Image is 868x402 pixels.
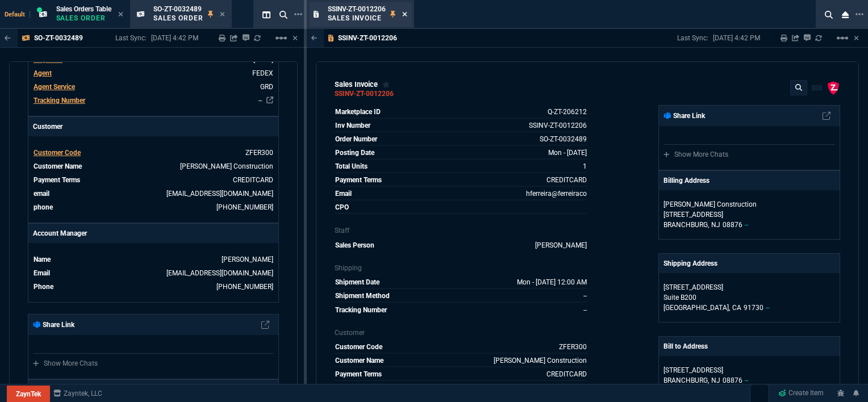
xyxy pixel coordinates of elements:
[274,31,288,45] mat-icon: Example home icon
[335,277,587,289] tr: undefined
[335,290,587,303] tr: undefined
[335,278,379,286] span: Shipment Date
[677,33,713,43] p: Last Sync:
[33,95,274,106] tr: undefined
[335,263,587,273] p: Shipping
[335,328,587,338] p: Customer
[774,385,828,402] a: Create Item
[335,190,352,198] span: Email
[335,162,368,170] span: Total Units
[723,221,742,229] span: 08876
[328,14,385,23] p: Sales Invoice
[5,11,30,18] span: Default
[335,106,587,119] tr: See Marketplace Order
[820,8,837,22] nx-icon: Search
[335,80,390,89] div: Sales Invoice
[245,149,273,157] span: ZFER300
[335,203,349,211] span: CPO
[517,278,587,286] span: 2025-09-22T00:00:00.000Z
[335,176,382,184] span: Payment Terms
[732,304,741,312] span: CA
[335,120,587,132] tr: See Marketplace Order
[836,31,849,45] mat-icon: Example home icon
[335,133,587,146] tr: See Marketplace Order
[663,304,730,312] span: [GEOGRAPHIC_DATA],
[585,203,587,211] span: hferreira@ferreiraconstruction.com
[33,281,274,292] tr: undefined
[766,304,769,312] span: --
[335,357,383,365] span: Customer Name
[33,202,274,213] tr: 9083334181
[546,176,587,184] span: CREDITCARD
[335,341,587,354] tr: undefined
[494,357,587,365] a: Ferreira Construction
[745,376,748,384] span: --
[559,343,587,351] span: ZFER300
[335,174,587,187] tr: undefined
[335,108,381,116] span: Marketplace ID
[335,343,382,351] span: Customer Code
[34,56,62,64] span: Ship Date
[529,122,587,129] a: See Marketplace Order
[335,161,587,173] tr: undefined
[335,225,587,236] p: Staff
[5,34,11,42] nx-icon: Back to Table
[540,135,587,143] a: See Marketplace Order
[583,292,587,300] span: --
[222,256,273,263] a: [PERSON_NAME]
[56,5,111,13] span: Sales Orders Table
[402,10,407,19] nx-icon: Close Tab
[260,83,273,91] span: GRD
[854,33,859,43] a: Hide Workbench
[33,68,274,79] tr: undefined
[335,240,587,251] tr: undefined
[663,221,709,229] span: BRANCHBURG,
[328,5,386,13] span: SSINV-ZT-0012206
[744,304,763,312] span: 91730
[856,9,863,20] nx-icon: Open New Tab
[275,8,292,22] nx-icon: Search
[526,190,587,198] span: hferreira@ferreiraconstruction.com
[335,306,387,314] span: Tracking Number
[252,69,273,77] span: FEDEX
[663,258,717,269] p: Shipping Address
[837,8,853,22] nx-icon: Close Workbench
[33,147,274,158] tr: undefined
[233,176,273,184] span: CREDITCARD
[294,9,302,20] nx-icon: Open New Tab
[335,147,587,160] tr: Posting Date
[335,241,374,249] span: Sales Person
[153,14,203,23] p: Sales Order
[335,370,382,378] span: Payment Terms
[180,162,273,170] a: Ferreira Construction
[663,199,773,210] p: [PERSON_NAME] Construction
[293,33,298,43] a: Hide Workbench
[33,254,274,265] tr: undefined
[583,162,587,170] span: 1
[151,33,198,43] p: [DATE] 4:42 PM
[34,162,82,170] span: Customer Name
[115,33,151,43] p: Last Sync:
[335,188,587,200] tr: hferreira@ferreiraconstruction.com
[220,10,225,19] nx-icon: Close Tab
[338,33,397,43] p: SSINV-ZT-0012206
[34,33,83,43] p: SO-ZT-0032489
[713,33,760,43] p: [DATE] 4:42 PM
[335,149,374,157] span: Posting Date
[335,355,587,367] tr: undefined
[723,376,742,384] span: 08876
[583,306,587,314] a: --
[663,175,710,186] p: Billing Address
[382,80,390,89] div: Add to Watchlist
[663,292,835,303] p: Suite B200
[745,221,748,229] span: --
[311,34,318,42] nx-icon: Back to Table
[711,376,720,384] span: NJ
[548,149,587,157] span: Posting Date
[711,221,720,229] span: NJ
[33,81,274,93] tr: undefined
[166,269,273,277] a: [EMAIL_ADDRESS][DOMAIN_NAME]
[33,320,74,330] p: Share Link
[335,122,370,129] span: Inv Number
[166,190,273,198] a: [EMAIL_ADDRESS][DOMAIN_NAME]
